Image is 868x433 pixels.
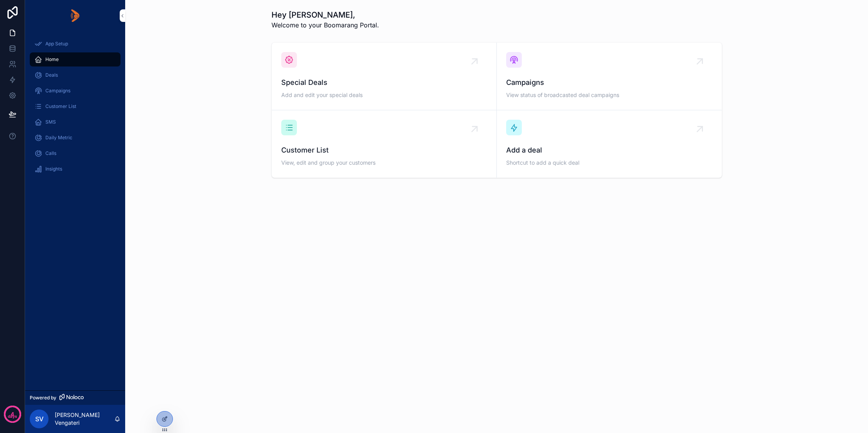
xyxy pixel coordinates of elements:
[30,115,120,129] a: SMS
[497,43,722,110] a: CampaignsView status of broadcasted deal campaigns
[497,110,722,178] a: Add a dealShortcut to add a quick deal
[45,166,62,172] span: Insights
[30,131,120,145] a: Daily Metric
[281,91,487,99] span: Add and edit your special deals
[506,159,712,167] span: Shortcut to add a quick deal
[11,410,14,418] p: 4
[45,119,56,125] span: SMS
[281,77,487,88] span: Special Deals
[30,68,120,82] a: Deals
[45,150,56,156] span: Calls
[55,411,114,427] p: [PERSON_NAME] Vengateri
[272,43,497,110] a: Special DealsAdd and edit your special deals
[272,110,497,178] a: Customer ListView, edit and group your customers
[71,9,79,22] img: App logo
[281,159,487,167] span: View, edit and group your customers
[35,414,43,424] span: SV
[281,145,487,156] span: Customer List
[506,77,712,88] span: Campaigns
[506,145,712,156] span: Add a deal
[25,31,125,186] div: scrollable content
[45,135,72,141] span: Daily Metric
[506,91,712,99] span: View status of broadcasted deal campaigns
[271,20,379,30] span: Welcome to your Boomarang Portal.
[25,390,125,405] a: Powered by
[30,146,120,160] a: Calls
[8,413,17,420] p: days
[30,162,120,176] a: Insights
[30,395,56,401] span: Powered by
[30,37,120,51] a: App Setup
[45,103,76,110] span: Customer List
[30,84,120,98] a: Campaigns
[271,9,379,20] h1: Hey [PERSON_NAME],
[45,56,59,63] span: Home
[30,52,120,66] a: Home
[45,72,58,78] span: Deals
[30,99,120,113] a: Customer List
[45,88,70,94] span: Campaigns
[45,41,68,47] span: App Setup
